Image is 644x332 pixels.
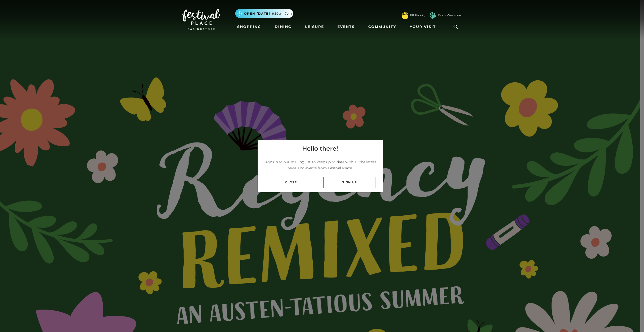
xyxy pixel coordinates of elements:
[303,22,326,31] a: Leisure
[302,144,338,153] h4: Hello there!
[335,22,357,31] a: Events
[235,9,293,18] button: Open [DATE] 9.30am-7pm
[182,9,220,30] img: Festival Place Logo
[244,11,270,16] span: Open [DATE]
[265,177,317,188] a: Close
[408,22,440,31] a: Your Visit
[262,159,379,171] p: Sign up to our mailing list to keep up to date with all the latest news and events from Festival ...
[235,22,263,31] a: Shopping
[410,13,425,18] a: FP Family
[323,177,376,188] a: Sign up
[366,22,398,31] a: Community
[438,13,462,18] a: Dogs Welcome!
[273,22,294,31] a: Dining
[410,24,436,29] span: Your Visit
[272,11,292,16] span: 9.30am-7pm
